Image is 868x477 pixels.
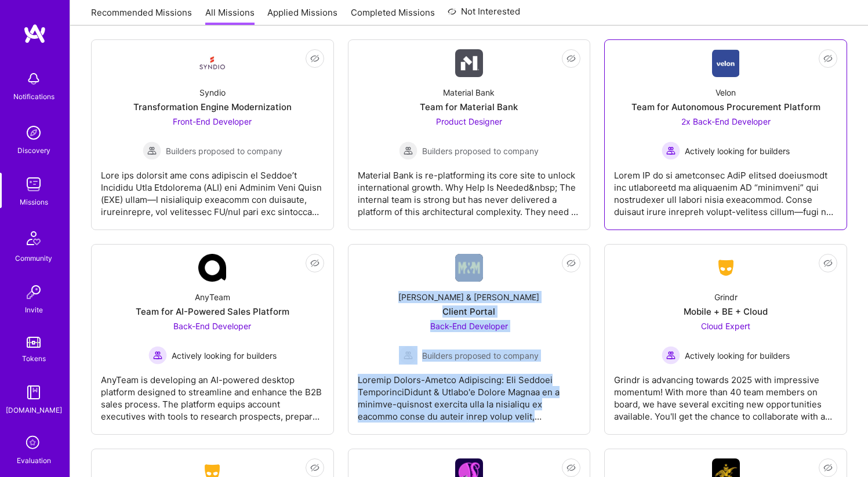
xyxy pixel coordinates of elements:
[267,6,337,26] a: Applied Missions
[823,258,833,268] i: icon EyeClosed
[25,304,43,316] div: Invite
[685,349,790,362] span: Actively looking for builders
[455,254,483,282] img: Company Logo
[716,86,736,99] div: Velon
[614,49,837,220] a: Company LogoVelonTeam for Autonomous Procurement Platform2x Back-End Developer Actively looking f...
[823,463,833,472] i: icon EyeClosed
[101,365,324,423] div: AnyTeam is developing an AI-powered desktop platform designed to streamline and enhance the B2B s...
[23,432,45,454] i: icon SelectionTeam
[399,346,417,365] img: Builders proposed to company
[20,196,48,208] div: Missions
[195,291,230,303] div: AnyTeam
[358,365,581,423] div: Loremip Dolors-Ametco Adipiscing: Eli Seddoei TemporinciDidunt & Utlabo'e Dolore Magnaa en a mini...
[685,145,790,157] span: Actively looking for builders
[166,145,282,157] span: Builders proposed to company
[205,6,255,26] a: All Missions
[22,67,45,90] img: bell
[27,337,41,348] img: tokens
[133,101,292,113] div: Transformation Engine Modernization
[22,281,45,304] img: Invite
[17,454,51,467] div: Evaluation
[17,144,50,156] div: Discovery
[310,463,319,472] i: icon EyeClosed
[15,252,52,264] div: Community
[22,352,46,365] div: Tokens
[701,321,750,331] span: Cloud Expert
[199,86,226,99] div: Syndio
[22,173,45,196] img: teamwork
[358,160,581,218] div: Material Bank is re-platforming its core site to unlock international growth. Why Help Is Needed&...
[566,463,576,472] i: icon EyeClosed
[712,257,740,278] img: Company Logo
[714,291,738,303] div: Grindr
[420,101,518,113] div: Team for Material Bank
[399,141,417,160] img: Builders proposed to company
[22,121,45,144] img: discovery
[101,160,324,218] div: Lore ips dolorsit ame cons adipiscin el Seddoe’t Incididu Utla Etdolorema (ALI) eni Adminim Veni ...
[566,258,576,268] i: icon EyeClosed
[566,54,576,63] i: icon EyeClosed
[13,90,55,103] div: Notifications
[684,305,768,318] div: Mobile + BE + Cloud
[443,86,495,99] div: Material Bank
[310,54,319,63] i: icon EyeClosed
[712,49,739,77] img: Company Logo
[351,6,435,26] a: Completed Missions
[422,349,539,362] span: Builders proposed to company
[631,101,820,113] div: Team for Autonomous Procurement Platform
[358,49,581,220] a: Company LogoMaterial BankTeam for Material BankProduct Designer Builders proposed to companyBuild...
[442,305,495,318] div: Client Portal
[398,291,539,303] div: [PERSON_NAME] & [PERSON_NAME]
[23,23,46,44] img: logo
[422,145,539,157] span: Builders proposed to company
[823,54,833,63] i: icon EyeClosed
[91,6,192,26] a: Recommended Missions
[172,349,277,362] span: Actively looking for builders
[101,49,324,220] a: Company LogoSyndioTransformation Engine ModernizationFront-End Developer Builders proposed to com...
[358,254,581,425] a: Company Logo[PERSON_NAME] & [PERSON_NAME]Client PortalBack-End Developer Builders proposed to com...
[173,116,252,126] span: Front-End Developer
[662,141,680,160] img: Actively looking for builders
[143,141,161,160] img: Builders proposed to company
[20,224,48,252] img: Community
[136,305,289,318] div: Team for AI-Powered Sales Platform
[662,346,680,365] img: Actively looking for builders
[430,321,508,331] span: Back-End Developer
[310,258,319,268] i: icon EyeClosed
[614,160,837,218] div: Lorem IP do si ametconsec AdiP elitsed doeiusmodt inc utlaboreetd ma aliquaenim AD “minimveni” qu...
[455,49,483,77] img: Company Logo
[173,321,251,331] span: Back-End Developer
[101,254,324,425] a: Company LogoAnyTeamTeam for AI-Powered Sales PlatformBack-End Developer Actively looking for buil...
[436,116,502,126] span: Product Designer
[6,404,62,416] div: [DOMAIN_NAME]
[148,346,167,365] img: Actively looking for builders
[448,5,520,26] a: Not Interested
[614,254,837,425] a: Company LogoGrindrMobile + BE + CloudCloud Expert Actively looking for buildersActively looking f...
[614,365,837,423] div: Grindr is advancing towards 2025 with impressive momentum! With more than 40 team members on boar...
[198,254,226,282] img: Company Logo
[22,381,45,404] img: guide book
[681,116,771,126] span: 2x Back-End Developer
[198,49,226,77] img: Company Logo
